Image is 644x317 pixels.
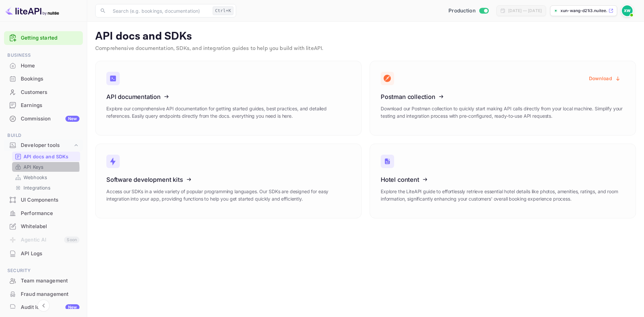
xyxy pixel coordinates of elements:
img: Xun Wang [622,5,633,16]
div: New [65,116,79,122]
a: Earnings [4,99,83,111]
a: Software development kitsAccess our SDKs in a wide variety of popular programming languages. Our ... [95,144,362,218]
div: Ctrl+K [213,6,233,15]
div: Switch to Sandbox mode [446,7,491,15]
div: Customers [21,89,79,96]
div: Audit logsNew [4,301,83,314]
div: Home [4,59,83,72]
p: API docs and SDKs [23,153,69,160]
a: Hotel contentExplore the LiteAPI guide to effortlessly retrieve essential hotel details like phot... [370,144,636,218]
div: Bookings [21,75,79,83]
span: Production [448,7,476,15]
div: Fraud management [4,288,83,301]
div: Commission [21,115,79,123]
a: Performance [4,207,83,219]
p: Integrations [23,184,50,191]
a: Getting started [21,34,79,42]
a: Webhooks [15,174,77,181]
a: API Logs [4,247,83,260]
input: Search (e.g. bookings, documentation) [109,4,210,17]
div: Whitelabel [21,223,79,230]
div: Bookings [4,72,83,86]
div: API Logs [21,250,79,258]
a: Customers [4,86,83,98]
div: API Logs [4,247,83,260]
a: CommissionNew [4,112,83,125]
div: New [65,304,79,310]
button: Collapse navigation [38,300,50,312]
h3: API documentation [106,93,351,100]
p: Access our SDKs in a wide variety of popular programming languages. Our SDKs are designed for eas... [106,188,351,203]
p: API Keys [23,163,43,170]
div: [DATE] — [DATE] [508,8,542,14]
div: Fraud management [21,290,79,298]
p: xun-wang-d21i3.nuitee.... [560,8,607,14]
div: Earnings [4,99,83,112]
h3: Software development kits [106,176,351,183]
p: Webhooks [23,174,47,181]
a: UI Components [4,194,83,206]
div: Developer tools [4,140,83,151]
a: Fraud management [4,288,83,300]
a: API documentationExplore our comprehensive API documentation for getting started guides, best pra... [95,61,362,136]
div: Customers [4,86,83,99]
a: Integrations [15,184,77,191]
div: Team management [21,277,79,285]
div: Integrations [12,183,80,193]
span: Business [4,52,83,59]
p: Download our Postman collection to quickly start making API calls directly from your local machin... [381,105,625,120]
p: API docs and SDKs [95,30,636,43]
button: Download [585,72,625,85]
a: API Keys [15,163,77,170]
h3: Postman collection [381,93,625,100]
div: Whitelabel [4,220,83,233]
div: Home [21,62,79,70]
div: Developer tools [21,142,73,149]
div: Team management [4,274,83,287]
div: API Keys [12,162,80,172]
div: Earnings [21,102,79,109]
p: Comprehensive documentation, SDKs, and integration guides to help you build with liteAPI. [95,45,636,53]
div: Performance [21,210,79,217]
a: Team management [4,274,83,287]
div: Performance [4,207,83,220]
img: LiteAPI logo [5,5,59,16]
div: Getting started [4,31,83,45]
a: Bookings [4,72,83,85]
div: Audit logs [21,304,79,311]
span: Build [4,132,83,139]
p: Explore our comprehensive API documentation for getting started guides, best practices, and detai... [106,105,351,120]
div: UI Components [21,196,79,204]
div: API docs and SDKs [12,152,80,161]
span: Security [4,267,83,274]
a: Audit logsNew [4,301,83,313]
p: Explore the LiteAPI guide to effortlessly retrieve essential hotel details like photos, amenities... [381,188,625,203]
div: CommissionNew [4,112,83,125]
div: UI Components [4,194,83,207]
a: API docs and SDKs [15,153,77,160]
a: Whitelabel [4,220,83,232]
h3: Hotel content [381,176,625,183]
div: Webhooks [12,172,80,182]
a: Home [4,59,83,72]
